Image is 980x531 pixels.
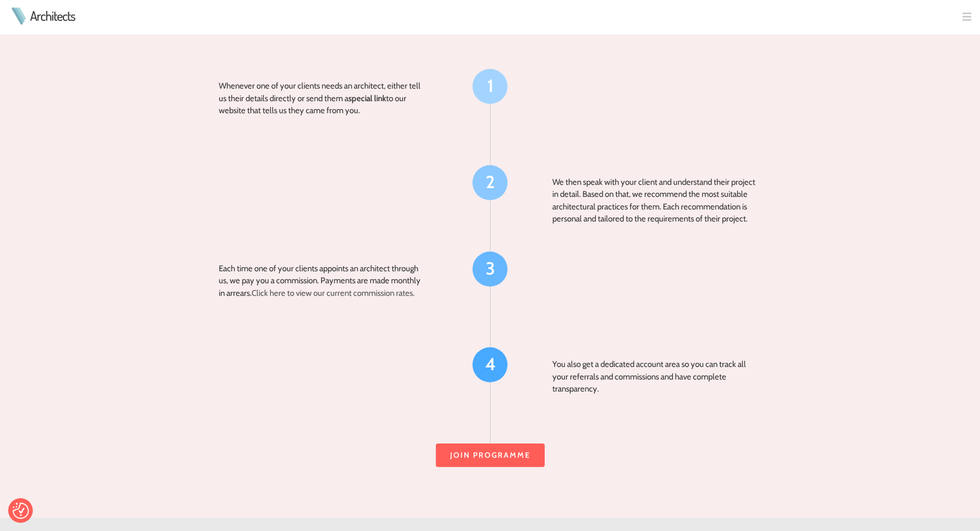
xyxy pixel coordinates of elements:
button: Consent Preferences [13,503,29,519]
div: 4 [472,347,507,382]
div: We then speak with your client and understand their project in detail. Based on that, we recommen... [552,165,761,243]
div: Each time one of your clients appoints an architect through us, we pay you a commission. Payments... [219,252,428,339]
a: Join programme [436,444,545,467]
div: 3 [472,252,507,287]
div: 1 [472,69,507,104]
div: You also get a dedicated account area so you can track all your referrals and commissions and hav... [552,347,761,404]
a: Click here to view our current commission rates. [252,288,415,298]
div: Whenever one of your clients needs an architect, either tell us their details directly or send th... [219,69,428,156]
img: Architects [9,7,28,25]
div: 2 [472,165,507,200]
img: Revisit consent button [13,503,29,519]
a: Architects [30,9,75,22]
strong: special link [348,94,386,103]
